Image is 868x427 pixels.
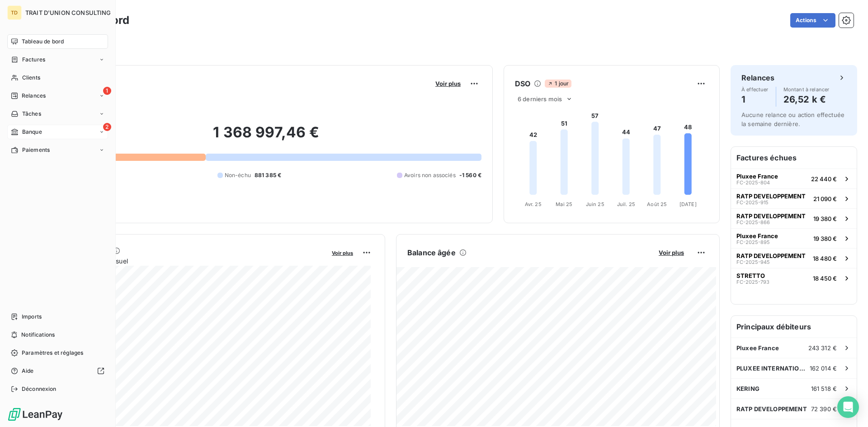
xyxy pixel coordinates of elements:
span: Avoirs non associés [404,171,456,179]
span: Chiffre d'affaires mensuel [51,256,325,266]
span: FC-2025-804 [736,180,770,185]
button: Actions [790,13,835,28]
span: Paramètres et réglages [22,349,83,357]
span: TRAIT D'UNION CONSULTING [25,9,111,16]
a: Aide [7,364,108,378]
span: Aucune relance ou action effectuée la semaine dernière. [741,111,844,127]
span: Relances [22,92,46,100]
span: 1 jour [545,80,571,88]
span: FC-2025-945 [736,259,770,265]
span: Notifications [21,331,55,339]
span: Tâches [22,110,41,118]
span: Déconnexion [22,385,57,393]
h6: Factures échues [731,147,857,169]
span: 18 480 € [813,255,837,262]
span: RATP DEVELOPPEMENT [736,252,806,259]
tspan: Juil. 25 [617,201,635,207]
span: 19 380 € [813,215,837,222]
img: Logo LeanPay [7,407,63,422]
button: RATP DEVELOPPEMENTFC-2025-86619 380 € [731,208,857,228]
span: RATP DEVELOPPEMENT [736,192,806,200]
span: Pluxee France [736,344,779,352]
span: Pluxee France [736,232,778,239]
span: STRETTO [736,272,765,279]
tspan: Avr. 25 [525,201,542,207]
span: 161 518 € [811,385,837,392]
h6: Balance âgée [407,247,456,258]
tspan: Août 25 [647,201,667,207]
span: 1 [103,87,111,95]
button: RATP DEVELOPPEMENTFC-2025-94518 480 € [731,248,857,268]
span: 162 014 € [810,365,837,372]
span: RATP DEVELOPPEMENT [736,212,806,220]
span: FC-2025-793 [736,279,769,285]
span: À effectuer [741,87,769,92]
span: 19 380 € [813,235,837,242]
span: Banque [22,128,42,136]
h6: DSO [515,78,530,89]
span: 72 390 € [811,405,837,413]
span: 22 440 € [811,175,837,183]
span: 243 312 € [808,344,837,352]
span: Voir plus [659,249,684,256]
button: STRETTOFC-2025-79318 450 € [731,268,857,288]
span: KERING [736,385,759,392]
div: Open Intercom Messenger [837,396,859,418]
tspan: Mai 25 [556,201,572,207]
button: RATP DEVELOPPEMENTFC-2025-91521 090 € [731,188,857,208]
h4: 26,52 k € [783,92,830,107]
span: 21 090 € [813,195,837,202]
div: TD [7,5,22,20]
span: 6 derniers mois [518,95,562,103]
button: Pluxee FranceFC-2025-89519 380 € [731,228,857,248]
span: Paiements [22,146,50,154]
span: Tableau de bord [22,38,64,46]
span: Aide [22,367,34,375]
span: FC-2025-866 [736,220,770,225]
span: FC-2025-895 [736,239,770,245]
span: Imports [22,313,42,321]
span: FC-2025-915 [736,200,769,205]
span: Voir plus [435,80,461,87]
button: Pluxee FranceFC-2025-80422 440 € [731,169,857,188]
h2: 1 368 997,46 € [51,123,481,150]
h6: Relances [741,72,774,83]
button: Voir plus [329,249,356,257]
button: Voir plus [656,249,687,257]
span: Factures [22,56,45,64]
span: Clients [22,74,40,82]
span: -1 560 € [459,171,481,179]
span: Voir plus [332,250,353,256]
span: RATP DEVELOPPEMENT [736,405,807,413]
button: Voir plus [433,80,463,88]
span: Non-échu [225,171,251,179]
span: Pluxee France [736,173,778,180]
span: Montant à relancer [783,87,830,92]
span: 2 [103,123,111,131]
h4: 1 [741,92,769,107]
span: 881 385 € [255,171,281,179]
tspan: [DATE] [679,201,697,207]
span: 18 450 € [813,275,837,282]
span: PLUXEE INTERNATIONAL [736,365,810,372]
h6: Principaux débiteurs [731,316,857,338]
tspan: Juin 25 [586,201,604,207]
